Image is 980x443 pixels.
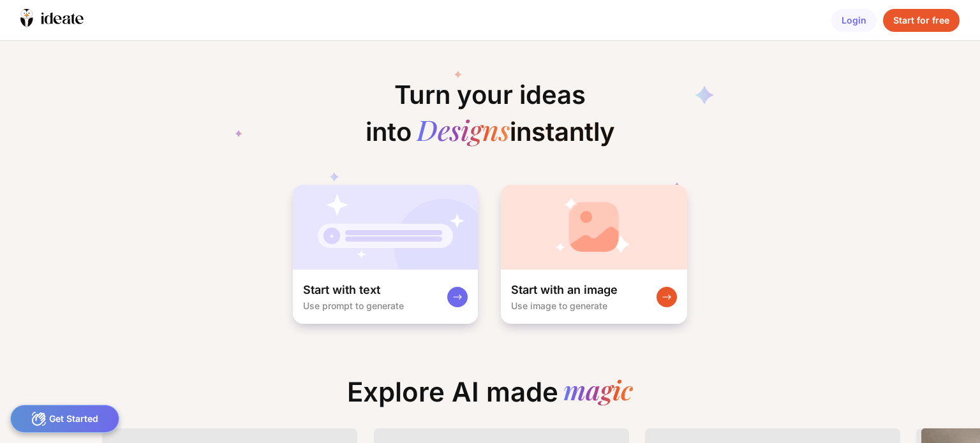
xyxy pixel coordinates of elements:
img: startWithImageCardBg.jpg [501,185,687,270]
div: Start for free [883,9,960,32]
img: startWithTextCardBg.jpg [293,185,478,270]
div: Use image to generate [511,300,607,311]
div: magic [563,376,633,408]
div: Get Started [10,405,119,433]
div: Use prompt to generate [303,300,404,311]
div: Login [831,9,877,32]
div: Start with text [303,282,380,298]
div: Start with an image [511,282,618,298]
div: Explore AI made [337,376,643,418]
